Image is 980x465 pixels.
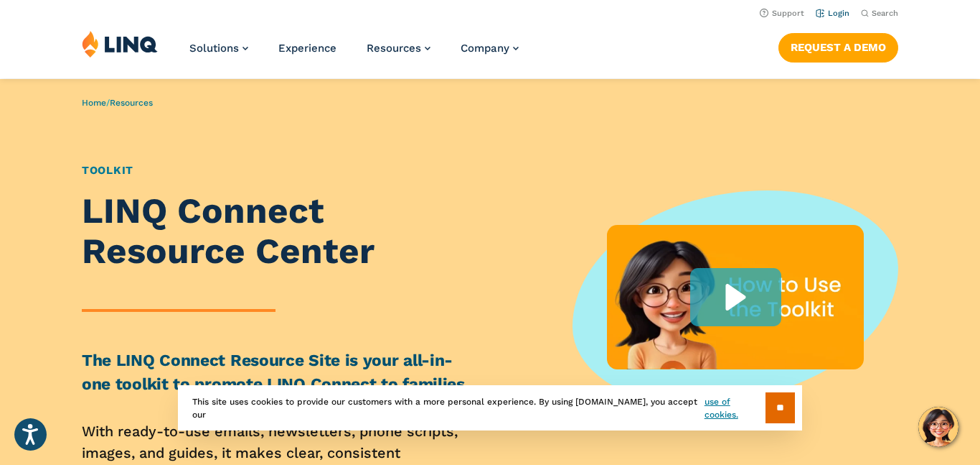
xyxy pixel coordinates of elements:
[367,42,421,55] span: Resources
[278,42,336,55] a: Experience
[82,164,133,177] a: Toolkit
[189,42,239,55] span: Solutions
[189,42,248,55] a: Solutions
[82,351,470,393] strong: The LINQ Connect Resource Site is your all-in-one toolkit to promote LINQ Connect to families.
[816,9,849,18] a: Login
[461,42,509,55] span: Company
[918,407,958,447] button: Hello, have a question? Let’s chat.
[872,9,898,18] span: Search
[690,268,781,326] div: Play
[367,42,430,55] a: Resources
[110,98,153,108] a: Resources
[760,9,804,18] a: Support
[178,385,802,431] div: This site uses cookies to provide our customers with a more personal experience. By using [DOMAIN...
[82,30,158,57] img: LINQ | K‑12 Software
[705,395,765,421] a: use of cookies.
[189,30,519,78] nav: Primary Navigation
[778,30,898,62] nav: Button Navigation
[778,33,898,62] a: Request a Demo
[82,190,478,272] h1: LINQ Connect Resource Center
[461,42,519,55] a: Company
[861,8,898,19] button: Open Search Bar
[82,98,153,108] span: /
[82,98,106,108] a: Home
